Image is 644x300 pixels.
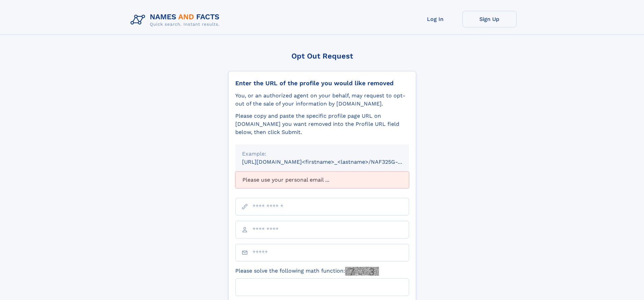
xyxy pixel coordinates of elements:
img: Logo Names and Facts [128,11,225,29]
div: Enter the URL of the profile you would like removed [235,79,409,87]
div: Example: [242,150,402,158]
div: Please copy and paste the specific profile page URL on [DOMAIN_NAME] you want removed into the Pr... [235,112,409,136]
small: [URL][DOMAIN_NAME]<firstname>_<lastname>/NAF325G-xxxxxxxx [242,159,422,165]
div: Opt Out Request [228,52,416,60]
div: You, or an authorized agent on your behalf, may request to opt-out of the sale of your informatio... [235,92,409,108]
a: Sign Up [462,11,517,27]
label: Please solve the following math function: [235,267,379,276]
a: Log In [408,11,462,27]
div: Please use your personal email ... [235,171,409,188]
